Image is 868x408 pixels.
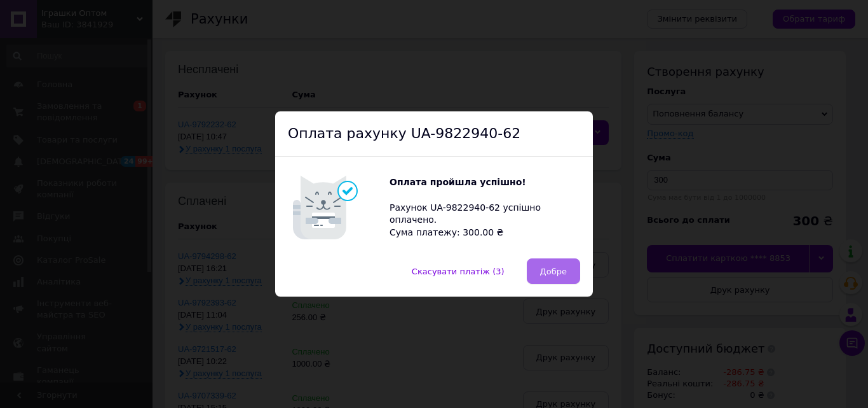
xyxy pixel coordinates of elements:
span: Добре [540,267,567,276]
div: Оплата рахунку UA-9822940-62 [275,111,593,157]
span: Скасувати платіж (3) [412,267,505,276]
button: Скасувати платіж (3) [398,258,518,284]
button: Добре [527,258,580,284]
div: Рахунок UA-9822940-62 успішно оплачено. Сума платежу: 300.00 ₴ [390,176,580,239]
img: Котик говорить Оплата пройшла успішно! [288,169,390,246]
b: Оплата пройшла успішно! [390,177,526,187]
